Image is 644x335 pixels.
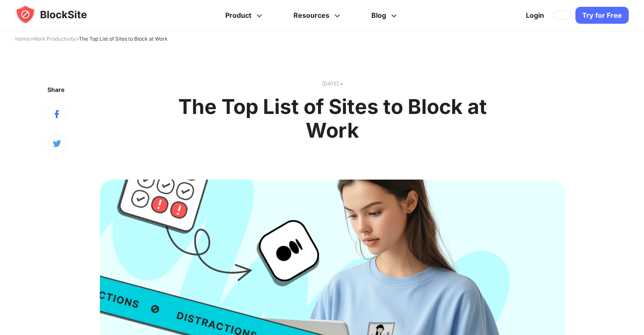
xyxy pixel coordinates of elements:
[33,36,76,42] a: Work Productivity
[521,5,549,25] a: Login
[170,95,495,142] h1: The Top List of Sites to Block at Work
[15,36,30,42] a: Home
[79,36,168,42] span: The Top List of Sites to Block at Work
[100,80,565,88] text: [DATE] •
[575,7,629,24] a: Try for Free
[15,36,168,42] span: > >
[15,4,103,25] img: blocksite-icon.5d769676.svg
[47,86,64,93] text: Share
